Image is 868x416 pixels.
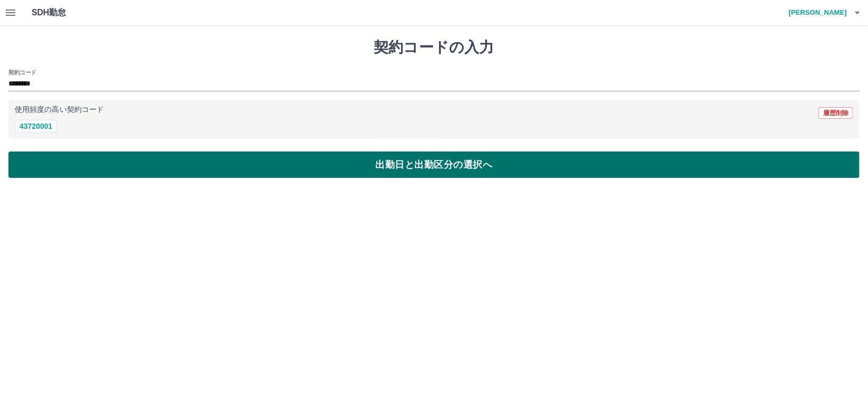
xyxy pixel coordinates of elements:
h2: 契約コード [8,68,36,77]
button: 出勤日と出勤区分の選択へ [8,152,860,178]
button: 43720001 [15,120,57,133]
h1: 契約コードの入力 [8,39,860,56]
button: 履歴削除 [818,107,853,119]
p: 使用頻度の高い契約コード [15,106,104,114]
